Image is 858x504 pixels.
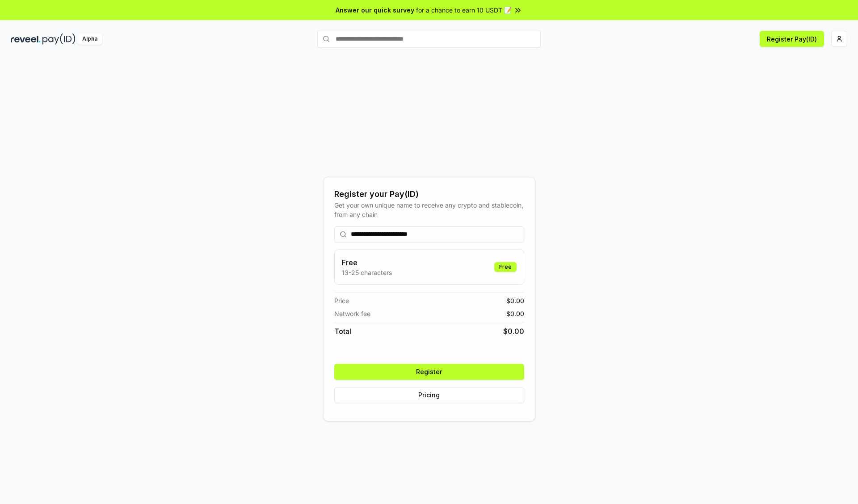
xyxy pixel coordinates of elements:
[503,326,524,337] span: $ 0.00
[342,257,392,268] h3: Free
[336,5,414,15] span: Answer our quick survey
[494,262,517,272] div: Free
[760,31,824,47] button: Register Pay(ID)
[11,33,41,45] img: reveel_dark
[416,5,512,15] span: for a chance to earn 10 USDT 📝
[334,364,524,380] button: Register
[506,309,524,318] span: $ 0.00
[334,200,524,219] div: Get your own unique name to receive any crypto and stablecoin, from any chain
[334,309,370,318] span: Network fee
[334,188,524,200] div: Register your Pay(ID)
[42,33,76,45] img: pay_id
[334,326,351,337] span: Total
[77,33,102,45] div: Alpha
[334,296,349,305] span: Price
[506,296,524,305] span: $ 0.00
[334,387,524,403] button: Pricing
[342,268,392,277] p: 13-25 characters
